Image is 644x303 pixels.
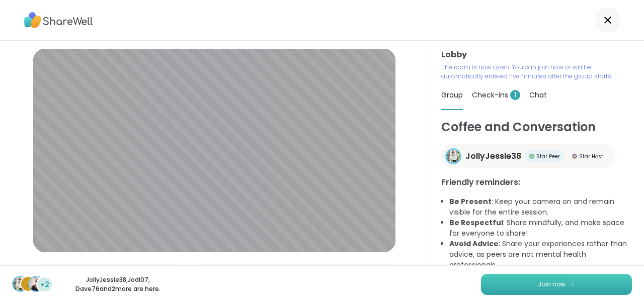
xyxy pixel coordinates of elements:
img: Dave76 [29,277,43,291]
a: JollyJessie38JollyJessie38Star PeerStar PeerStar HostStar Host [441,144,615,168]
img: JollyJessie38 [447,150,460,163]
b: Avoid Advice [449,239,499,249]
button: Join now [481,274,632,295]
span: +2 [40,279,49,290]
h3: Lobby [441,49,632,61]
span: Check-ins [472,90,520,100]
span: Chat [529,90,547,100]
span: Join now [538,280,566,289]
b: Be Present [449,196,492,207]
img: Star Host [572,154,577,159]
span: 1 [510,90,520,100]
img: ShareWell Logomark [570,281,576,287]
h1: Coffee and Conversation [441,118,632,136]
img: Star Peer [529,154,534,159]
li: : Keep your camera on and remain visible for the entire session. [449,196,632,218]
span: Group [441,90,463,100]
span: J [26,277,31,290]
img: JollyJessie38 [13,277,27,291]
li: : Share mindfully, and make space for everyone to share! [449,218,632,239]
span: | [44,265,47,285]
img: Microphone [31,265,40,285]
img: ShareWell Logo [24,9,93,32]
span: | [210,265,212,285]
p: JollyJessie38 , Jodi07 , Dave76 and 2 more are here. [61,275,174,293]
h3: Friendly reminders: [441,176,632,188]
span: Star Host [579,153,603,160]
p: The room is now open. You can join now or will be automatically entered five minutes after the gr... [441,63,632,81]
img: Camera [197,265,206,285]
b: Be Respectful [449,218,503,228]
li: : Share your experiences rather than advice, as peers are not mental health professionals. [449,239,632,270]
span: Star Peer [536,153,560,160]
span: JollyJessie38 [465,150,521,162]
